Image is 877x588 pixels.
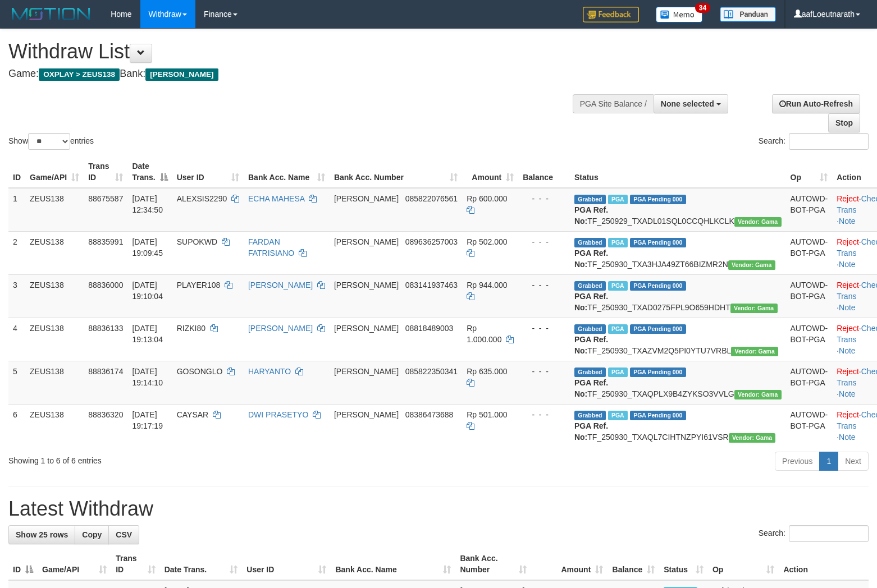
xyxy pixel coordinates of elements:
[330,156,462,188] th: Bank Acc. Number: activate to sort column ascending
[630,238,686,247] span: PGA Pending
[708,548,779,580] th: Op: activate to sort column ascending
[25,231,84,274] td: ZEUS138
[570,156,786,188] th: Status
[789,525,869,542] input: Search:
[132,281,163,301] span: [DATE] 19:10:04
[405,367,458,376] span: Copy 085822350341 to clipboard
[405,237,458,246] span: Copy 089636257003 to clipboard
[334,237,399,246] span: [PERSON_NAME]
[786,274,833,318] td: AUTOWD-BOT-PGA
[8,231,25,274] td: 2
[127,156,172,188] th: Date Trans.: activate to sort column descending
[334,410,399,419] span: [PERSON_NAME]
[405,410,454,419] span: Copy 08386473688 to clipboard
[838,452,869,471] a: Next
[25,361,84,404] td: ZEUS138
[574,249,608,269] b: PGA Ref. No:
[730,304,778,313] span: Vendor URL: https://trx31.1velocity.biz
[837,194,859,203] a: Reject
[786,361,833,404] td: AUTOWD-BOT-PGA
[177,237,217,246] span: SUPOKWD
[839,303,856,312] a: Note
[39,68,120,81] span: OXPLAY > ZEUS138
[573,94,654,113] div: PGA Site Balance /
[828,113,860,132] a: Stop
[8,404,25,447] td: 6
[25,404,84,447] td: ZEUS138
[518,156,570,188] th: Balance
[570,318,786,361] td: TF_250930_TXAZVM2Q5PI0YTU7VRBL
[574,421,608,442] b: PGA Ref. No:
[837,237,859,246] a: Reject
[729,433,776,443] span: Vendor URL: https://trx31.1velocity.biz
[786,404,833,447] td: AUTOWD-BOT-PGA
[720,7,776,22] img: panduan.png
[656,7,703,22] img: Button%20Memo.svg
[455,548,531,580] th: Bank Acc. Number: activate to sort column ascending
[759,525,869,542] label: Search:
[630,411,686,420] span: PGA Pending
[132,237,163,258] span: [DATE] 19:09:45
[177,194,227,203] span: ALEXSIS2290
[405,281,458,290] span: Copy 083141937463 to clipboard
[177,281,221,290] span: PLAYER108
[786,318,833,361] td: AUTOWD-BOT-PGA
[160,548,243,580] th: Date Trans.: activate to sort column ascending
[8,188,25,232] td: 1
[8,40,573,63] h1: Withdraw List
[132,410,163,430] span: [DATE] 19:17:19
[25,274,84,318] td: ZEUS138
[661,99,714,108] span: None selected
[583,7,639,22] img: Feedback.jpg
[570,361,786,404] td: TF_250930_TXAQPLX9B4ZYKSO3VVLG
[837,281,859,290] a: Reject
[759,133,869,150] label: Search:
[608,238,628,247] span: Marked by aafpengsreynich
[88,237,123,246] span: 88835991
[574,335,608,355] b: PGA Ref. No:
[659,548,708,580] th: Status: activate to sort column ascending
[8,525,75,544] a: Show 25 rows
[608,195,628,204] span: Marked by aafpengsreynich
[574,292,608,312] b: PGA Ref. No:
[248,324,313,333] a: [PERSON_NAME]
[108,525,139,544] a: CSV
[75,525,109,544] a: Copy
[248,194,304,203] a: ECHA MAHESA
[837,324,859,333] a: Reject
[786,188,833,232] td: AUTOWD-BOT-PGA
[523,236,565,247] div: - - -
[88,281,123,290] span: 88836000
[462,156,518,188] th: Amount: activate to sort column ascending
[116,530,132,539] span: CSV
[467,237,507,246] span: Rp 502.000
[8,361,25,404] td: 5
[244,156,330,188] th: Bank Acc. Name: activate to sort column ascending
[405,194,458,203] span: Copy 085822076561 to clipboard
[523,323,565,334] div: - - -
[695,3,710,13] span: 34
[405,324,454,333] span: Copy 08818489003 to clipboard
[574,205,608,226] b: PGA Ref. No:
[775,452,820,471] a: Previous
[574,324,606,334] span: Grabbed
[334,367,399,376] span: [PERSON_NAME]
[88,410,123,419] span: 88836320
[574,281,606,291] span: Grabbed
[8,6,94,22] img: MOTION_logo.png
[574,411,606,420] span: Grabbed
[570,188,786,232] td: TF_250929_TXADL01SQL0CCQHLKCLK
[731,347,778,356] span: Vendor URL: https://trx31.1velocity.biz
[38,548,111,580] th: Game/API: activate to sort column ascending
[608,411,628,420] span: Marked by aafpengsreynich
[570,231,786,274] td: TF_250930_TXA3HJA49ZT66BIZMR2N
[779,548,869,580] th: Action
[630,324,686,334] span: PGA Pending
[88,367,123,376] span: 88836174
[574,195,606,204] span: Grabbed
[630,281,686,291] span: PGA Pending
[467,410,507,419] span: Rp 501.000
[531,548,607,580] th: Amount: activate to sort column ascending
[8,548,38,580] th: ID: activate to sort column descending
[630,195,686,204] span: PGA Pending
